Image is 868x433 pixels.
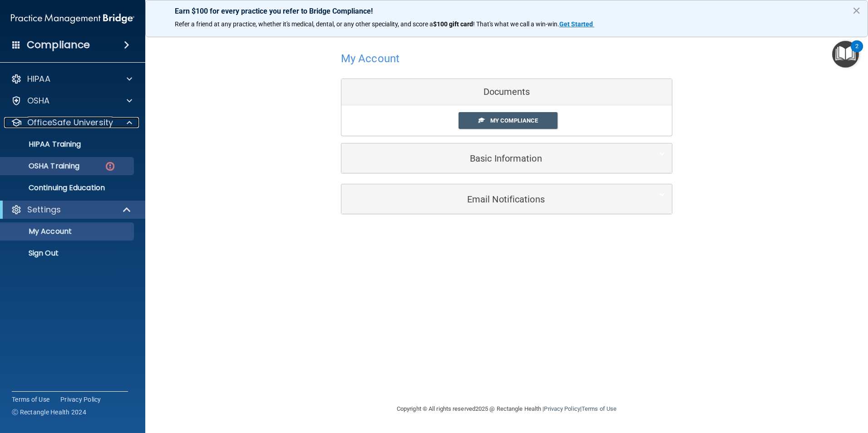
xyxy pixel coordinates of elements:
span: Refer a friend at any practice, whether it's medical, dental, or any other speciality, and score a [175,20,433,28]
p: OSHA [27,95,50,106]
a: Basic Information [348,148,665,168]
span: My Compliance [490,117,538,124]
div: Copyright © All rights reserved 2025 @ Rectangle Health | | [341,394,672,423]
p: Sign Out [6,249,130,258]
p: Settings [27,204,61,215]
a: Terms of Use [12,395,49,404]
div: Documents [341,79,672,105]
button: Close [852,3,861,18]
a: OSHA [11,95,132,106]
p: OfficeSafe University [27,117,113,128]
h5: Email Notifications [348,194,637,204]
h4: My Account [341,53,399,64]
p: Continuing Education [6,183,130,192]
p: OSHA Training [6,162,79,171]
a: Terms of Use [582,405,616,412]
span: ! That's what we call a win-win. [473,20,559,28]
img: PMB logo [11,10,134,28]
p: HIPAA Training [6,140,81,149]
a: Email Notifications [348,189,665,209]
a: OfficeSafe University [11,117,132,128]
p: HIPAA [27,74,50,84]
a: Settings [11,204,132,215]
a: HIPAA [11,74,132,84]
a: Get Started [559,20,594,28]
span: Ⓒ Rectangle Health 2024 [12,408,86,417]
strong: Get Started [559,20,593,28]
div: 2 [855,46,858,58]
h4: Compliance [27,39,90,51]
a: Privacy Policy [60,395,101,404]
p: Earn $100 for every practice you refer to Bridge Compliance! [175,7,838,15]
strong: $100 gift card [433,20,473,28]
button: Open Resource Center, 2 new notifications [832,41,859,68]
a: Privacy Policy [544,405,580,412]
h5: Basic Information [348,153,637,163]
img: danger-circle.6113f641.png [104,161,116,172]
p: My Account [6,227,130,236]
